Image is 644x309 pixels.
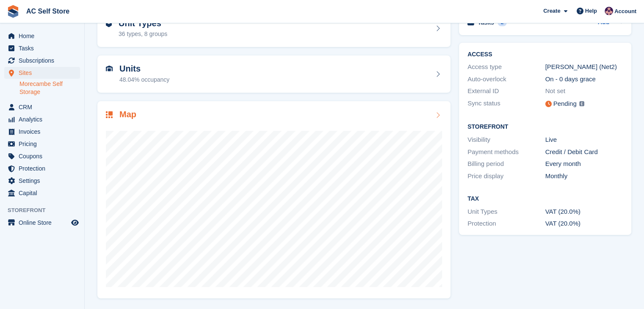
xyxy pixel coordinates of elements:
[19,163,69,174] span: Protection
[19,113,69,125] span: Analytics
[19,150,69,162] span: Coupons
[97,55,451,93] a: Units 48.04% occupancy
[4,42,80,54] a: menu
[119,110,136,119] h2: Map
[545,86,623,96] div: Not set
[4,175,80,187] a: menu
[19,217,69,229] span: Online Store
[7,5,19,18] img: stora-icon-8386f47178a22dfd0bd8f6a31ec36ba5ce8667c1dd55bd0f319d3a0aa187defe.svg
[4,217,80,229] a: menu
[614,7,636,16] span: Account
[4,67,80,79] a: menu
[4,150,80,162] a: menu
[467,196,623,202] h2: Tax
[70,218,80,228] a: Preview store
[4,187,80,199] a: menu
[19,67,69,79] span: Sites
[585,7,597,15] span: Help
[467,171,545,181] div: Price display
[467,219,545,229] div: Protection
[119,75,169,84] div: 48.04% occupancy
[19,80,80,96] a: Morecambe Self Storage
[97,101,451,299] a: Map
[19,126,69,138] span: Invoices
[553,99,577,109] div: Pending
[467,124,623,130] h2: Storefront
[467,74,545,84] div: Auto-overlock
[8,206,84,215] span: Storefront
[19,187,69,199] span: Capital
[19,55,69,66] span: Subscriptions
[119,19,167,28] h2: Unit Types
[579,101,584,106] img: icon-info-grey-7440780725fd019a000dd9b08b2336e03edf1995a4989e88bcd33f0948082b44.svg
[19,101,69,113] span: CRM
[97,10,451,47] a: Unit Types 36 types, 8 groups
[545,207,623,217] div: VAT (20.0%)
[545,171,623,181] div: Monthly
[467,135,545,145] div: Visibility
[545,74,623,84] div: On - 0 days grace
[4,138,80,150] a: menu
[545,219,623,229] div: VAT (20.0%)
[4,113,80,125] a: menu
[19,138,69,150] span: Pricing
[545,62,623,72] div: [PERSON_NAME] (Net2)
[467,99,545,109] div: Sync status
[467,207,545,217] div: Unit Types
[119,30,167,39] div: 36 types, 8 groups
[545,159,623,169] div: Every month
[4,101,80,113] a: menu
[605,7,613,15] img: Ted Cox
[106,111,113,118] img: map-icn-33ee37083ee616e46c38cad1a60f524a97daa1e2b2c8c0bc3eb3415660979fc1.svg
[106,66,113,72] img: unit-icn-7be61d7bf1b0ce9d3e12c5938cc71ed9869f7b940bace4675aadf7bd6d80202e.svg
[19,30,69,42] span: Home
[467,147,545,157] div: Payment methods
[467,51,623,58] h2: ACCESS
[19,175,69,187] span: Settings
[19,42,69,54] span: Tasks
[467,159,545,169] div: Billing period
[4,163,80,174] a: menu
[106,20,112,27] img: unit-type-icn-2b2737a686de81e16bb02015468b77c625bbabd49415b5ef34ead5e3b44a266d.svg
[4,126,80,138] a: menu
[545,147,623,157] div: Credit / Debit Card
[543,7,560,15] span: Create
[23,4,73,18] a: AC Self Store
[4,30,80,42] a: menu
[4,55,80,66] a: menu
[545,135,623,145] div: Live
[467,86,545,96] div: External ID
[467,62,545,72] div: Access type
[119,64,169,74] h2: Units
